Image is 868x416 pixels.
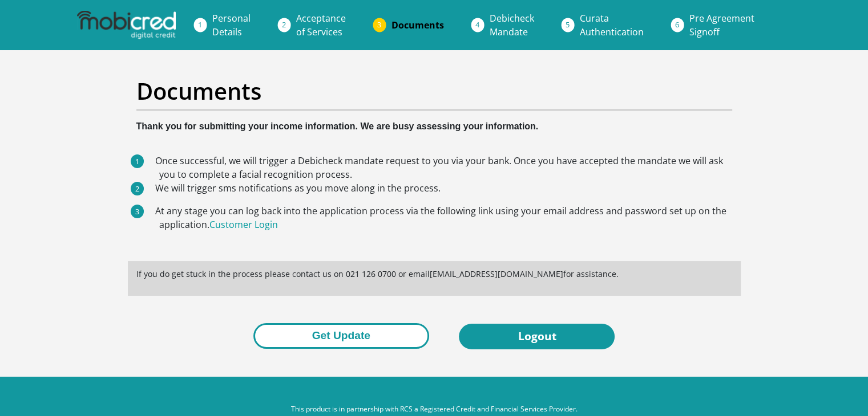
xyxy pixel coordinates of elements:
[77,11,175,39] img: mobicred logo
[136,78,732,105] h2: Documents
[689,12,754,38] span: Pre Agreement Signoff
[391,19,444,31] span: Documents
[159,181,732,195] li: We will trigger sms notifications as you move along in the process.
[209,218,278,231] a: Customer Login
[136,121,539,131] b: Thank you for submitting your income information. We are busy assessing your information.
[203,7,260,43] a: PersonalDetails
[296,12,346,38] span: Acceptance of Services
[159,154,732,181] li: Once successful, we will trigger a Debicheck mandate request to you via your bank. Once you have ...
[490,12,534,38] span: Debicheck Mandate
[159,204,732,231] li: At any stage you can log back into the application process via the following link using your emai...
[459,324,615,349] a: Logout
[253,323,429,349] button: Get Update
[680,7,764,43] a: Pre AgreementSignoff
[580,12,644,38] span: Curata Authentication
[382,14,453,36] a: Documents
[118,404,751,414] p: This product is in partnership with RCS a Registered Credit and Financial Services Provider.
[571,7,653,43] a: CurataAuthentication
[287,7,355,43] a: Acceptanceof Services
[136,268,732,280] p: If you do get stuck in the process please contact us on 021 126 0700 or email [EMAIL_ADDRESS][DOM...
[481,7,543,43] a: DebicheckMandate
[212,12,251,38] span: Personal Details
